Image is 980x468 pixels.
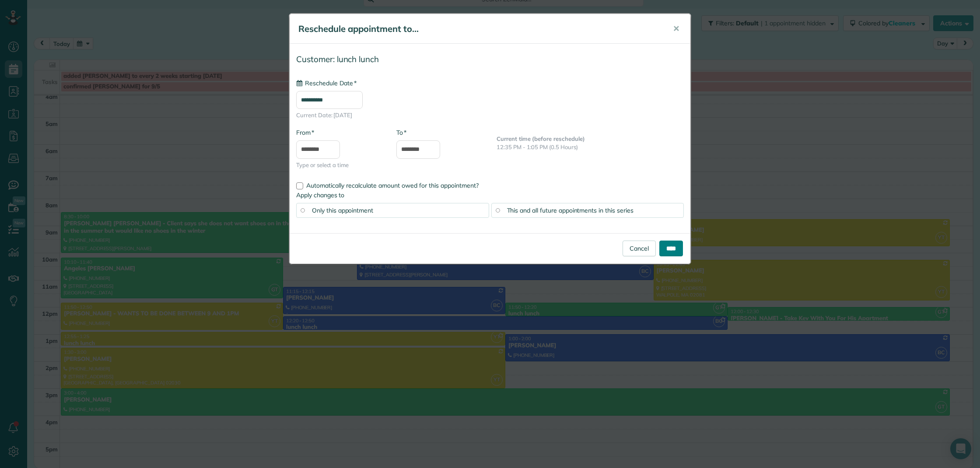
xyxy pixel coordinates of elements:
span: Automatically recalculate amount owed for this appointment? [306,182,479,189]
span: Only this appointment [312,206,373,214]
b: Current time (before reschedule) [497,135,585,142]
span: ✕ [673,24,679,34]
p: 12:35 PM - 1:05 PM (0.5 Hours) [497,143,684,151]
h4: Customer: lunch lunch [296,55,684,64]
span: Current Date: [DATE] [296,111,684,119]
input: This and all future appointments in this series [496,208,500,213]
label: From [296,128,314,137]
label: Apply changes to [296,191,684,199]
span: This and all future appointments in this series [507,206,633,214]
label: Reschedule Date [296,79,357,87]
h5: Reschedule appointment to... [298,23,661,35]
span: Type or select a time [296,161,383,169]
input: Only this appointment [301,208,305,213]
a: Cancel [623,241,656,256]
label: To [396,128,406,137]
